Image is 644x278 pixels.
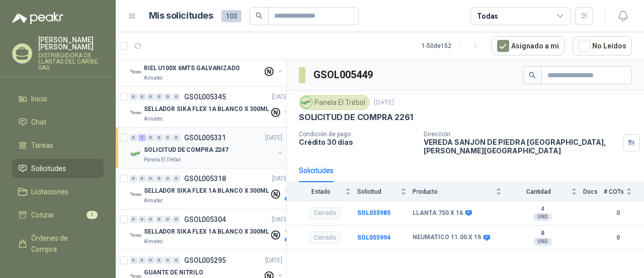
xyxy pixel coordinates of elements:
[155,134,163,141] div: 0
[309,207,341,219] div: Cerrado
[173,175,180,182] div: 0
[155,216,163,223] div: 0
[138,216,146,223] div: 0
[287,182,357,201] th: Estado
[144,238,163,246] p: Almatec
[31,117,46,128] span: Chat
[357,234,390,241] a: SOL055994
[529,72,536,79] span: search
[130,91,291,123] a: 0 0 0 0 0 0 GSOL005345[DATE] Company LogoSELLADOR SIKA FLEX 1A BLANCO X 300MLAlmatec
[130,134,137,141] div: 0
[12,89,104,108] a: Inicio
[164,93,172,100] div: 0
[272,92,289,102] p: [DATE]
[138,134,146,141] div: 1
[422,38,484,54] div: 1 - 50 de 152
[87,211,98,219] span: 1
[130,132,284,164] a: 0 1 0 0 0 0 GSOL005331[DATE] Company LogoSOLICITUD DE COMPRA 2247Panela El Trébol
[31,163,66,174] span: Solicitudes
[184,216,226,223] p: GSOL005304
[147,216,154,223] div: 0
[272,174,289,184] p: [DATE]
[144,145,228,155] p: SOLICITUD DE COMPRA 2247
[184,134,226,141] p: GSOL005331
[144,227,269,237] p: SELLADOR SIKA FLEX 1A BLANCO X 300ML
[508,182,583,201] th: Cantidad
[299,188,343,195] span: Estado
[173,257,180,264] div: 0
[413,234,481,242] b: NEUMATICO 11.00 X 16
[313,67,374,83] h3: GSOL005449
[144,268,203,277] p: GUANTE DE NITRILO
[164,175,172,182] div: 0
[164,216,172,223] div: 0
[299,131,416,138] p: Condición de pago
[31,140,53,151] span: Tareas
[155,175,163,182] div: 0
[184,257,226,264] p: GSOL005295
[144,104,269,114] p: SELLADOR SIKA FLEX 1A BLANCO X 300ML
[604,182,644,201] th: # COTs
[301,97,312,108] img: Company Logo
[147,257,154,264] div: 0
[604,208,632,218] b: 0
[130,50,284,82] a: 0 0 0 0 0 0 GSOL005346[DATE] Company LogoRIEL U100X 6MTS GALVANIZADOAlmatec
[357,188,398,195] span: Solicitud
[138,257,146,264] div: 0
[492,36,565,55] button: Asignado a mi
[38,36,104,50] p: [PERSON_NAME] [PERSON_NAME]
[533,213,552,221] div: UND
[130,175,137,182] div: 0
[508,188,569,195] span: Cantidad
[155,93,163,100] div: 0
[130,148,142,160] img: Company Logo
[533,238,552,246] div: UND
[155,257,163,264] div: 0
[12,12,63,24] img: Logo peakr
[147,175,154,182] div: 0
[130,189,142,201] img: Company Logo
[573,36,632,55] button: No Leídos
[477,11,498,22] div: Todas
[508,230,577,238] b: 8
[12,113,104,132] a: Chat
[138,93,146,100] div: 0
[12,159,104,178] a: Solicitudes
[12,229,104,259] a: Órdenes de Compra
[184,175,226,182] p: GSOL005318
[130,213,291,246] a: 0 0 0 0 0 0 GSOL005304[DATE] Company LogoSELLADOR SIKA FLEX 1A BLANCO X 300MLAlmatec
[147,134,154,141] div: 0
[144,115,163,123] p: Almatec
[147,93,154,100] div: 0
[144,156,181,164] p: Panela El Trébol
[508,205,577,213] b: 4
[12,136,104,155] a: Tareas
[299,165,334,176] div: Solicitudes
[299,138,416,146] p: Crédito 30 días
[413,188,494,195] span: Producto
[164,257,172,264] div: 0
[221,10,242,22] span: 103
[130,173,291,205] a: 0 0 0 0 0 0 GSOL005318[DATE] Company LogoSELLADOR SIKA FLEX 1A BLANCO X 300MLAlmatec
[144,197,163,205] p: Almatec
[357,182,413,201] th: Solicitud
[31,186,68,197] span: Licitaciones
[173,93,180,100] div: 0
[144,74,163,82] p: Almatec
[173,216,180,223] div: 0
[265,133,282,143] p: [DATE]
[309,232,341,244] div: Cerrado
[31,233,94,255] span: Órdenes de Compra
[272,215,289,225] p: [DATE]
[130,230,142,242] img: Company Logo
[357,209,390,216] b: SOL055985
[149,9,213,23] h1: Mis solicitudes
[424,131,619,138] p: Dirección
[173,134,180,141] div: 0
[31,209,54,220] span: Cotizar
[256,12,263,19] span: search
[12,205,104,225] a: Cotizar1
[144,186,269,196] p: SELLADOR SIKA FLEX 1A BLANCO X 300ML
[583,182,604,201] th: Docs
